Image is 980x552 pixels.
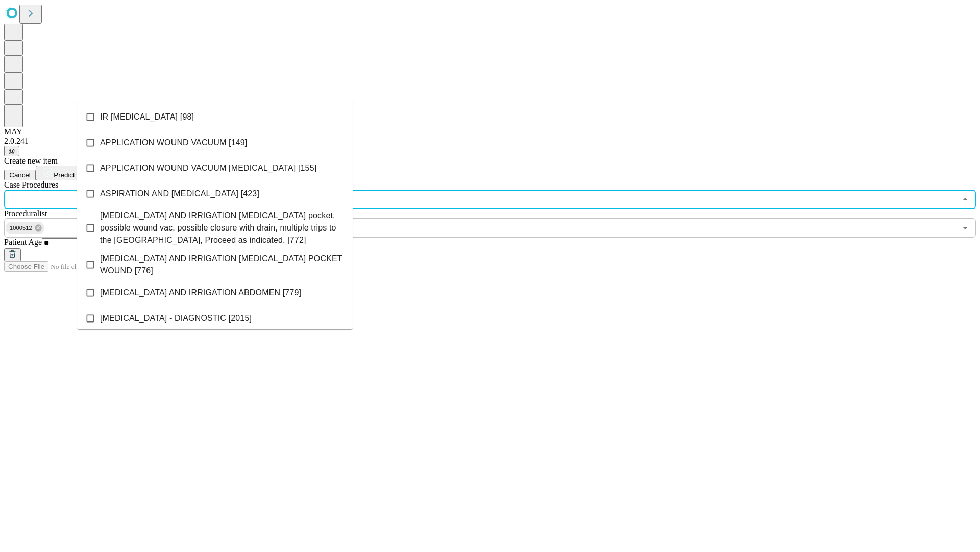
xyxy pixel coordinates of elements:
span: [MEDICAL_DATA] - DIAGNOSTIC [2015] [100,312,252,325]
button: Predict [36,166,83,180]
span: 1000512 [6,222,36,234]
span: IR [MEDICAL_DATA] [98] [100,111,194,123]
div: 2.0.241 [4,136,976,146]
span: [MEDICAL_DATA] AND IRRIGATION [MEDICAL_DATA] POCKET WOUND [776] [100,252,345,277]
span: Create new item [4,156,58,165]
div: MAY [4,127,976,136]
span: Scheduled Procedure [4,180,58,189]
span: APPLICATION WOUND VACUUM [149] [100,136,247,149]
span: Cancel [9,171,31,179]
span: ASPIRATION AND [MEDICAL_DATA] [423] [100,188,259,200]
span: APPLICATION WOUND VACUUM [MEDICAL_DATA] [155] [100,162,316,174]
span: [MEDICAL_DATA] AND IRRIGATION ABDOMEN [779] [100,287,301,299]
button: Cancel [4,170,36,180]
button: Open [958,221,972,235]
span: [MEDICAL_DATA] AND IRRIGATION [MEDICAL_DATA] pocket, possible wound vac, possible closure with dr... [100,210,345,246]
div: 1000512 [6,222,44,234]
span: @ [8,147,15,155]
button: @ [4,146,19,156]
button: Close [958,192,972,206]
span: Predict [54,171,75,179]
span: Proceduralist [4,209,47,218]
span: Patient Age [4,238,42,246]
